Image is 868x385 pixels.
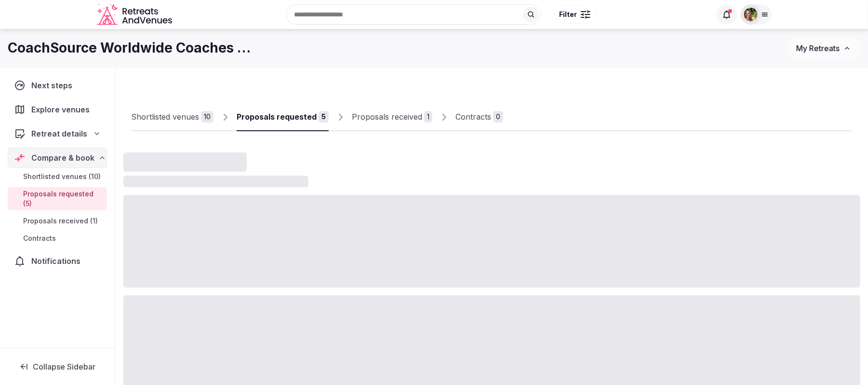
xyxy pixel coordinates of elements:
[31,104,93,115] span: Explore venues
[8,214,107,228] a: Proposals received (1)
[131,103,214,131] a: Shortlisted venues10
[8,356,107,377] button: Collapse Sidebar
[31,80,76,91] span: Next steps
[131,111,199,123] div: Shortlisted venues
[23,172,101,181] span: Shortlisted venues (10)
[97,4,174,26] a: Visit the homepage
[33,362,95,371] span: Collapse Sidebar
[352,111,422,123] div: Proposals received
[8,170,107,183] a: Shortlisted venues (10)
[23,189,103,208] span: Proposals requested (5)
[8,187,107,210] a: Proposals requested (5)
[8,232,107,245] a: Contracts
[8,99,107,120] a: Explore venues
[559,10,577,19] span: Filter
[493,111,503,123] div: 0
[23,234,56,243] span: Contracts
[237,111,317,123] div: Proposals requested
[352,103,432,131] a: Proposals received1
[8,75,107,96] a: Next steps
[201,111,214,123] div: 10
[31,128,87,139] span: Retreat details
[23,216,98,226] span: Proposals received (1)
[553,5,597,24] button: Filter
[455,111,491,123] div: Contracts
[31,255,84,267] span: Notifications
[455,103,503,131] a: Contracts0
[796,43,840,53] span: My Retreats
[787,36,860,60] button: My Retreats
[237,103,329,131] a: Proposals requested5
[97,4,174,26] svg: Retreats and Venues company logo
[424,111,432,123] div: 1
[8,251,107,271] a: Notifications
[744,8,758,21] img: Shay Tippie
[319,111,329,123] div: 5
[8,39,254,57] h1: CoachSource Worldwide Coaches Forum 2026
[31,152,94,164] span: Compare & book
